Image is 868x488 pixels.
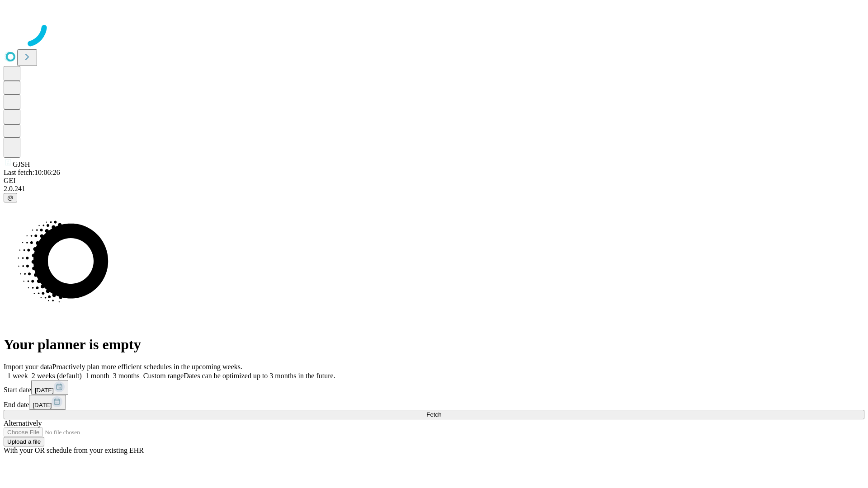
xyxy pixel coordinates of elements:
[33,402,52,408] span: [DATE]
[52,363,242,371] span: Proactively plan more efficient schedules in the upcoming weeks.
[113,372,140,380] span: 3 months
[4,169,60,176] span: Last fetch: 10:06:26
[29,395,66,410] button: [DATE]
[4,410,864,419] button: Fetch
[143,372,184,380] span: Custom range
[4,446,144,454] span: With your OR schedule from your existing EHR
[4,395,864,410] div: End date
[4,177,864,185] div: GEI
[31,380,68,395] button: [DATE]
[4,437,44,446] button: Upload a file
[35,387,54,394] span: [DATE]
[4,336,864,353] h1: Your planner is empty
[13,160,30,168] span: GJSH
[4,380,864,395] div: Start date
[7,372,28,380] span: 1 week
[4,193,17,202] button: @
[4,185,864,193] div: 2.0.241
[184,372,335,380] span: Dates can be optimized up to 3 months in the future.
[32,372,82,380] span: 2 weeks (default)
[7,194,14,201] span: @
[85,372,109,380] span: 1 month
[426,411,441,418] span: Fetch
[4,363,52,371] span: Import your data
[4,419,42,427] span: Alternatively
